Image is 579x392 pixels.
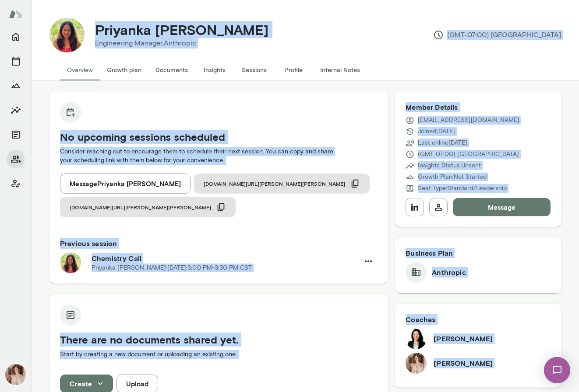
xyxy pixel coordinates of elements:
button: Internal Notes [313,59,367,80]
h6: [PERSON_NAME] [434,358,493,368]
button: Insights [195,59,234,80]
button: Overview [60,59,100,80]
button: Documents [148,59,195,80]
button: Profile [274,59,313,80]
span: [DOMAIN_NAME][URL][PERSON_NAME][PERSON_NAME] [70,204,211,211]
img: Priyanka Phatak [49,17,85,52]
button: Message [453,198,551,216]
img: Nancy Alsip [406,353,427,374]
h5: No upcoming sessions scheduled [60,130,378,144]
button: Insights [7,101,25,119]
h6: Business Plan [406,248,551,258]
p: Joined [DATE] [418,127,455,136]
button: Members [7,150,25,168]
button: Sessions [234,59,274,80]
p: Engineering Manager, Anthropic [95,38,268,49]
h6: Chemistry Call [92,253,359,264]
p: (GMT-07:00) [GEOGRAPHIC_DATA] [433,30,561,40]
button: Client app [7,175,25,192]
p: [EMAIL_ADDRESS][DOMAIN_NAME] [418,116,519,125]
button: Growth Plan [7,77,25,94]
p: Start by creating a new document or uploading an existing one. [60,350,378,359]
h6: [PERSON_NAME] [434,333,493,344]
span: [DOMAIN_NAME][URL][PERSON_NAME][PERSON_NAME] [204,180,345,187]
button: Sessions [7,52,25,70]
img: Monica Aggarwal [406,328,427,349]
button: Documents [7,126,25,143]
button: [DOMAIN_NAME][URL][PERSON_NAME][PERSON_NAME] [60,197,236,217]
p: Priyanka [PERSON_NAME] · [DATE] · 3:00 PM-3:30 PM CST [92,264,252,272]
p: (GMT-07:00) [GEOGRAPHIC_DATA] [418,150,519,159]
h6: Member Details [406,102,551,112]
p: Growth Plan: Not Started [418,173,487,181]
button: [DOMAIN_NAME][URL][PERSON_NAME][PERSON_NAME] [194,173,370,194]
h4: Priyanka [PERSON_NAME] [95,21,268,38]
img: Mento [9,6,23,22]
p: Seat Type: Standard/Leadership [418,184,507,193]
h6: Previous session [60,238,378,249]
p: Insights Status: Unsent [418,161,481,170]
img: Nancy Alsip [5,364,26,385]
button: Growth plan [100,59,148,80]
button: Home [7,28,25,45]
h6: Coaches [406,314,551,325]
p: Last online [DATE] [418,139,467,147]
button: MessagePriyanka [PERSON_NAME] [60,173,191,194]
h6: Anthropic [432,267,466,278]
p: Consider reaching out to encourage them to schedule their next session. You can copy and share yo... [60,147,378,165]
h5: There are no documents shared yet. [60,333,378,347]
